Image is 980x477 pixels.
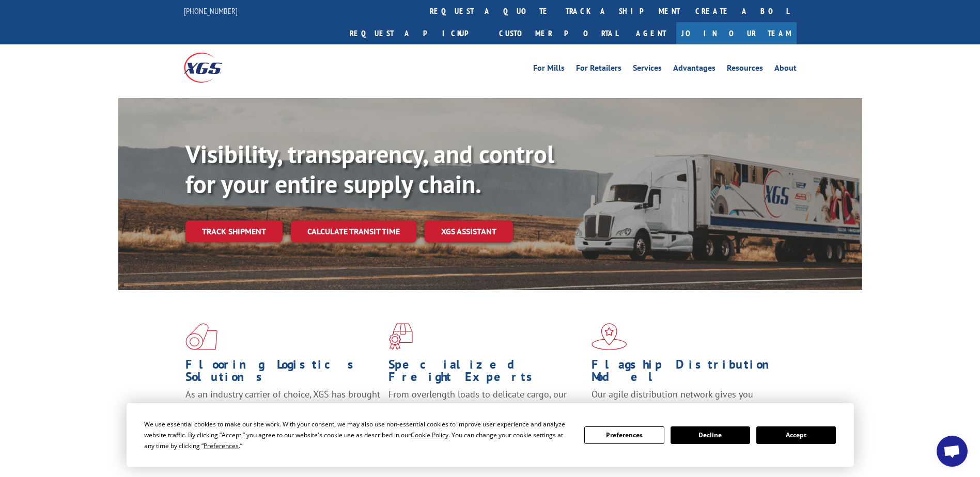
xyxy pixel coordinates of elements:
[673,64,715,75] a: Advantages
[592,358,787,388] h1: Flagship Distribution Model
[411,431,448,439] span: Cookie Policy
[388,388,584,434] p: From overlength loads to delicate cargo, our experienced staff knows the best way to move your fr...
[633,64,662,75] a: Services
[342,22,491,44] a: Request a pickup
[937,436,968,467] div: Open chat
[185,358,381,388] h1: Flooring Logistics Solutions
[756,426,836,444] button: Accept
[127,403,854,467] div: Cookie Consent Prompt
[533,64,565,75] a: For Mills
[204,441,239,450] span: Preferences
[144,419,572,451] div: We use essential cookies to make our site work. With your consent, we may also use non-essential ...
[676,22,797,44] a: Join Our Team
[388,358,584,388] h1: Specialized Freight Experts
[185,323,217,350] img: xgs-icon-total-supply-chain-intelligence-red
[425,220,513,243] a: XGS ASSISTANT
[184,6,238,16] a: [PHONE_NUMBER]
[576,64,621,75] a: For Retailers
[185,220,283,242] a: Track shipment
[185,388,380,425] span: As an industry carrier of choice, XGS has brought innovation and dedication to flooring logistics...
[185,138,554,200] b: Visibility, transparency, and control for your entire supply chain.
[671,426,750,444] button: Decline
[592,323,627,350] img: xgs-icon-flagship-distribution-model-red
[626,22,676,44] a: Agent
[727,64,763,75] a: Resources
[584,426,664,444] button: Preferences
[388,323,413,350] img: xgs-icon-focused-on-flooring-red
[592,388,782,412] span: Our agile distribution network gives you nationwide inventory management on demand.
[491,22,626,44] a: Customer Portal
[774,64,797,75] a: About
[291,220,416,243] a: Calculate transit time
